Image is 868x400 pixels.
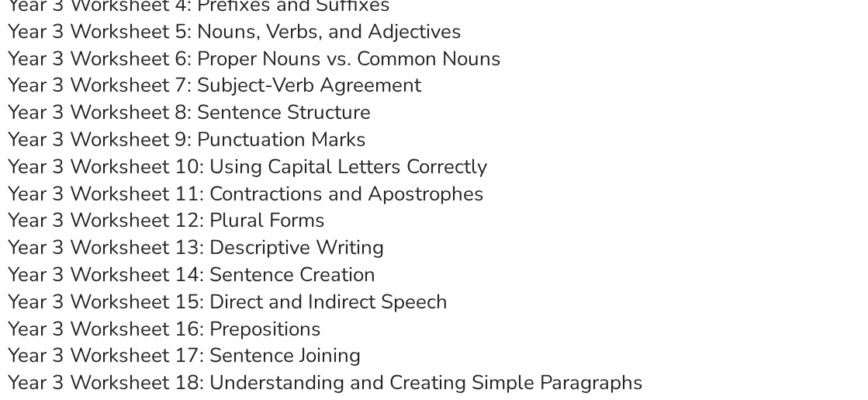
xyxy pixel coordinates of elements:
a: Year 3 Worksheet 9: Punctuation Marks [8,126,366,153]
a: Year 3 Worksheet 16: Prepositions [8,315,321,343]
a: Year 3 Worksheet 10: Using Capital Letters Correctly [8,153,487,180]
a: Year 3 Worksheet 12: Plural Forms [8,207,325,234]
a: Year 3 Worksheet 11: Contractions and Apostrophes [8,180,484,207]
a: Year 3 Worksheet 14: Sentence Creation [8,261,375,288]
a: Year 3 Worksheet 15: Direct and Indirect Speech [8,288,448,315]
a: Year 3 Worksheet 13: Descriptive Writing [8,234,384,261]
a: Year 3 Worksheet 17: Sentence Joining [8,342,361,369]
a: Year 3 Worksheet 6: Proper Nouns vs. Common Nouns [8,45,501,72]
a: Year 3 Worksheet 5: Nouns, Verbs, and Adjectives [8,18,462,45]
a: Year 3 Worksheet 8: Sentence Structure [8,99,371,126]
iframe: Chat Widget [602,224,868,400]
a: Year 3 Worksheet 7: Subject-Verb Agreement [8,71,421,99]
a: Year 3 Worksheet 18: Understanding and Creating Simple Paragraphs [8,369,643,396]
